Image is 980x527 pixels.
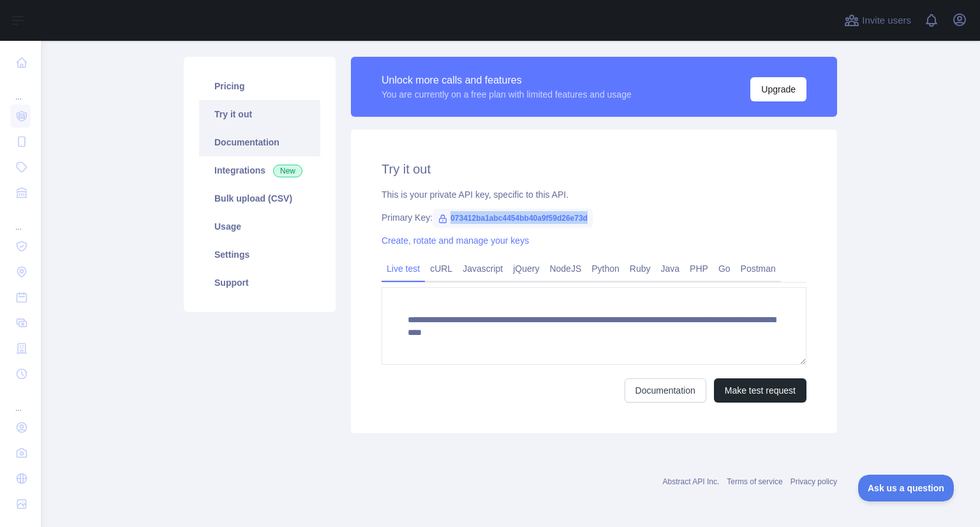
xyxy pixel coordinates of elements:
a: Documentation [199,128,320,156]
span: Invite users [862,13,911,28]
a: Bulk upload (CSV) [199,184,320,212]
button: Upgrade [750,77,806,101]
a: Javascript [457,258,508,279]
a: Privacy policy [791,477,837,486]
span: New [273,165,302,177]
a: Create, rotate and manage your keys [382,235,529,246]
a: Python [586,258,625,279]
a: Usage [199,212,320,241]
a: Support [199,269,320,297]
a: jQuery [508,258,544,279]
a: Try it out [199,100,320,128]
div: ... [10,388,31,413]
div: Primary Key: [382,211,806,224]
button: Make test request [714,378,806,403]
div: You are currently on a free plan with limited features and usage [382,88,632,101]
a: Terms of service [727,477,782,486]
div: ... [10,207,31,232]
a: cURL [425,258,457,279]
button: Invite users [842,10,914,31]
a: Pricing [199,72,320,100]
a: Documentation [625,378,706,403]
a: Abstract API Inc. [663,477,720,486]
h2: Try it out [382,160,806,178]
div: This is your private API key, specific to this API. [382,188,806,201]
a: Live test [382,258,425,279]
a: Ruby [625,258,656,279]
a: Java [656,258,685,279]
a: Integrations New [199,156,320,184]
a: NodeJS [544,258,586,279]
span: 073412ba1abc4454bb40a9f59d26e73d [433,209,593,228]
a: PHP [685,258,713,279]
iframe: Toggle Customer Support [858,475,954,501]
a: Postman [736,258,781,279]
a: Settings [199,241,320,269]
div: Unlock more calls and features [382,73,632,88]
div: ... [10,77,31,102]
a: Go [713,258,736,279]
